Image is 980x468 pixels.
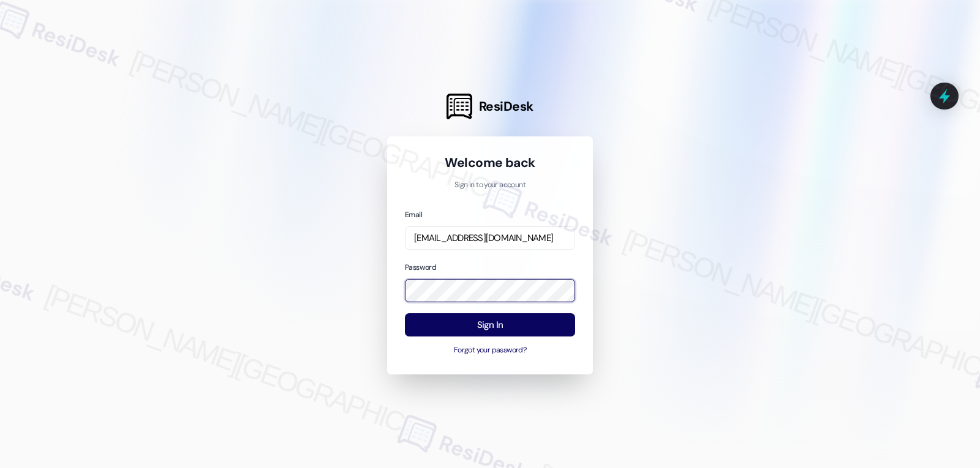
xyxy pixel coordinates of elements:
button: Sign In [405,313,575,337]
label: Email [405,210,422,220]
p: Sign in to your account [405,180,575,191]
label: Password [405,262,436,272]
button: Forgot your password? [405,345,575,356]
h1: Welcome back [405,154,575,171]
input: name@example.com [405,226,575,250]
span: ResiDesk [479,98,533,115]
img: ResiDesk Logo [447,94,472,119]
